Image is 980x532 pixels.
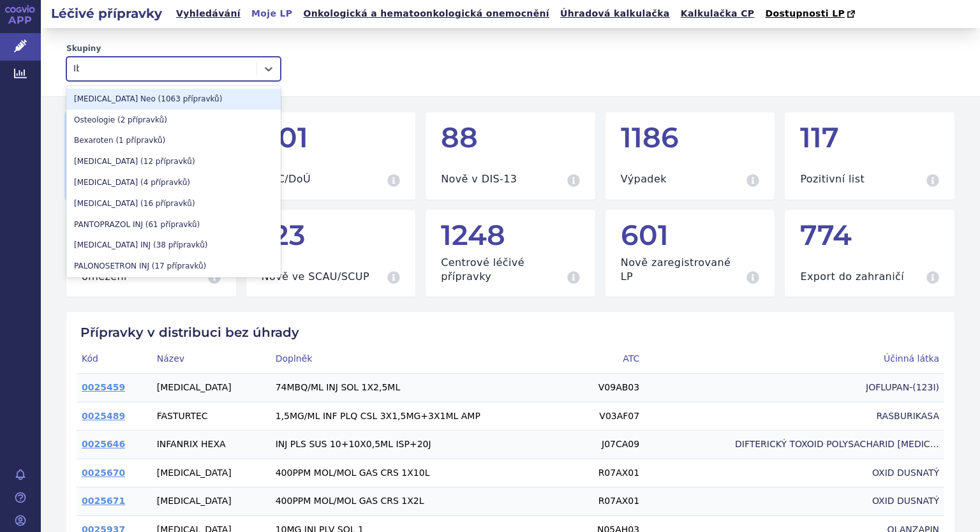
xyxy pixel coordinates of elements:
div: [MEDICAL_DATA] INJ (38 přípravků) [66,235,281,256]
h2: Léčivé přípravky [41,4,172,22]
a: Dostupnosti LP [761,5,861,23]
h3: Nově ve SCAU/SCUP [262,270,369,284]
a: Úhradová kalkulačka [556,5,674,22]
div: PANTOPRAZOL INJ (61 přípravků) [66,214,281,235]
span: JOFLUPAN-(123I) [866,381,939,394]
div: 1248 [441,220,580,251]
div: [MEDICAL_DATA] (16 přípravků) [66,193,281,214]
div: 601 [621,220,760,251]
div: [MEDICAL_DATA] (4 přípravků) [66,172,281,193]
div: PALONOSETRON INJ (17 přípravků) [66,256,281,277]
div: [MEDICAL_DATA] (12 přípravků) [66,151,281,172]
td: 400PPM MOL/MOL GAS CRS 1X10L [271,459,572,487]
th: Doplněk [271,345,572,373]
h3: Nově v DIS-13 [441,172,517,186]
a: 0025670 [82,468,125,478]
h3: Výpadek [621,172,667,186]
span: RASBURIKASA [876,410,939,423]
td: 1,5MG/ML INF PLQ CSL 3X1,5MG+3X1ML AMP [271,402,572,431]
td: 74MBQ/ML INJ SOL 1X2,5ML [271,374,572,403]
td: 400PPM MOL/MOL GAS CRS 1X2L [271,487,572,516]
div: [MEDICAL_DATA] Neo (1063 přípravků) [66,89,281,110]
label: Skupiny [66,43,281,54]
th: Kód [77,345,152,373]
h3: DNC/DoÚ [262,172,311,186]
td: INFANRIX HEXA [152,431,271,459]
span: Dostupnosti LP [765,8,845,18]
a: 0025459 [82,382,125,392]
div: 123 [262,220,401,251]
a: 0025671 [82,496,125,506]
td: [MEDICAL_DATA] [152,487,271,516]
a: Onkologická a hematoonkologická onemocnění [299,5,553,22]
div: 117 [800,122,939,153]
div: 88 [441,122,580,153]
td: V09AB03 [571,374,644,403]
td: [MEDICAL_DATA] [152,459,271,487]
div: 774 [800,220,939,251]
a: Vyhledávání [172,5,244,22]
div: 501 [262,122,401,153]
h2: Přípravky v distribuci bez úhrady [77,325,944,340]
span: OXID DUSNATÝ [872,495,939,508]
div: Osteologie (2 přípravků) [66,110,281,131]
td: V03AF07 [571,402,644,431]
td: INJ PLS SUS 10+10X0,5ML ISP+20J [271,431,572,459]
td: [MEDICAL_DATA] [152,374,271,403]
a: Moje LP [248,5,296,22]
a: 0025646 [82,439,125,449]
h3: Pozitivní list [800,172,865,186]
th: Název [152,345,271,373]
h3: Centrové léčivé přípravky [441,256,565,284]
a: 0025489 [82,411,125,421]
h3: Export do zahraničí [800,270,904,284]
td: FASTURTEC [152,402,271,431]
td: R07AX01 [571,459,644,487]
td: R07AX01 [571,487,644,516]
div: Bexaroten (1 přípravků) [66,130,281,151]
h3: Nově zaregistrované LP [621,256,745,284]
th: Účinná látka [644,345,944,373]
td: J07CA09 [571,431,644,459]
span: DIFTERICKÝ TOXOID POLYSACHARID [MEDICAL_DATA] TYPU B KONJUGOVANÝ S TETANICKÝM TOXOIDEM INAKTIVOVA... [735,438,939,451]
a: Kalkulačka CP [677,5,759,22]
div: [MEDICAL_DATA] INJ (26 přípravků) [66,277,281,298]
span: OXID DUSNATÝ [872,467,939,480]
th: ATC [571,345,644,373]
div: 1186 [621,122,760,153]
